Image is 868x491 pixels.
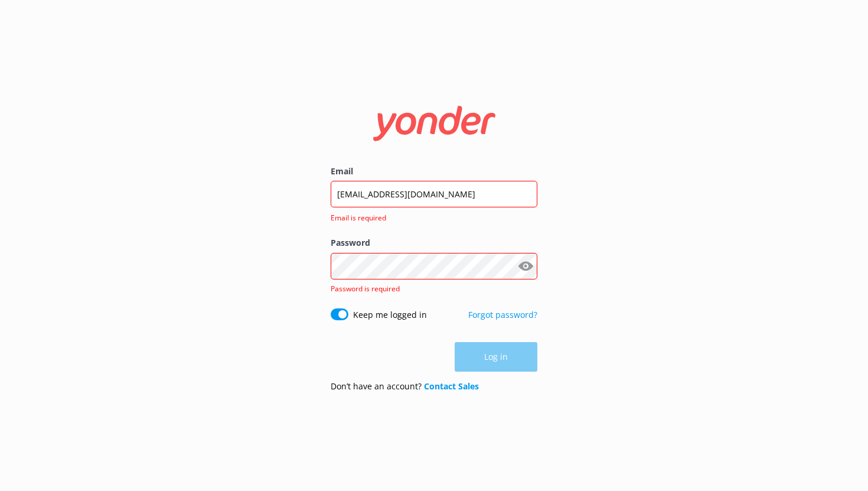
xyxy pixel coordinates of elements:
a: Forgot password? [468,309,537,320]
button: Show password [514,254,537,278]
label: Email [331,165,537,178]
label: Password [331,236,537,249]
p: Don’t have an account? [331,380,479,393]
input: user@emailaddress.com [331,181,537,207]
a: Contact Sales [424,381,479,392]
span: Password is required [331,284,400,294]
label: Keep me logged in [353,308,427,321]
span: Email is required [331,212,530,223]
